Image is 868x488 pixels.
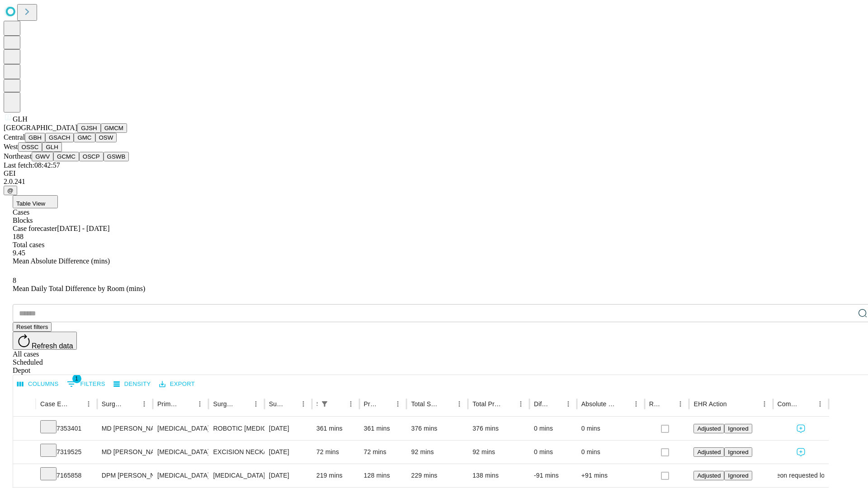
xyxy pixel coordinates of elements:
div: Comments [778,400,800,408]
button: Menu [453,398,466,410]
button: OSW [95,133,117,142]
span: West [4,143,18,150]
span: Table View [16,200,45,207]
button: Ignored [724,447,752,457]
div: DPM [PERSON_NAME] [PERSON_NAME] [102,464,148,487]
button: GLH [42,142,61,152]
div: 72 mins [364,441,402,464]
button: GBH [25,133,45,142]
div: [MEDICAL_DATA] [157,441,204,464]
div: 219 mins [316,464,355,487]
button: Refresh data [13,332,77,350]
button: Reset filters [13,322,52,332]
button: Menu [138,398,151,410]
span: Northeast [4,152,32,160]
div: 376 mins [411,417,463,440]
div: 229 mins [411,464,463,487]
span: Refresh data [32,342,73,350]
span: 9.45 [13,249,25,257]
span: Adjusted [697,425,721,432]
div: [DATE] [269,417,307,440]
button: Sort [549,398,562,410]
div: 138 mins [472,464,525,487]
button: Sort [181,398,193,410]
button: Menu [814,398,826,410]
button: Menu [250,398,262,410]
span: Ignored [728,472,748,479]
button: Expand [18,421,31,437]
button: Menu [630,398,642,410]
div: Case Epic Id [40,400,69,408]
button: Sort [502,398,514,410]
button: Sort [379,398,392,410]
span: Ignored [728,425,748,432]
button: Sort [617,398,630,410]
div: EHR Action [693,400,726,408]
div: [MEDICAL_DATA] [157,464,204,487]
span: Adjusted [697,449,721,455]
span: Last fetch: 08:42:57 [4,161,60,169]
span: [GEOGRAPHIC_DATA] [4,124,77,131]
button: Menu [392,398,404,410]
button: GMCM [101,123,127,133]
div: 0 mins [581,441,640,464]
button: GMC [74,133,95,142]
span: GLH [13,115,28,123]
span: surgeon requested longer [764,464,838,487]
div: Difference [534,400,548,408]
div: [MEDICAL_DATA] RECESSION [213,464,259,487]
div: MD [PERSON_NAME] [PERSON_NAME] [102,441,148,464]
span: [DATE] - [DATE] [57,225,109,232]
span: Central [4,133,25,141]
button: Sort [237,398,250,410]
div: Absolute Difference [581,400,616,408]
div: 128 mins [364,464,402,487]
button: Menu [758,398,771,410]
button: Adjusted [693,424,724,433]
div: Scheduled In Room Duration [316,400,317,408]
button: Sort [70,398,82,410]
div: Predicted In Room Duration [364,400,378,408]
div: 7165858 [40,464,93,487]
button: Select columns [15,377,61,391]
button: Sort [440,398,453,410]
div: MD [PERSON_NAME] [PERSON_NAME] [102,417,148,440]
button: Sort [801,398,814,410]
button: Menu [82,398,95,410]
div: 92 mins [411,441,463,464]
div: 2.0.241 [4,178,864,186]
button: Menu [674,398,687,410]
div: Total Scheduled Duration [411,400,439,408]
div: 7353401 [40,417,93,440]
button: Sort [284,398,297,410]
button: Adjusted [693,471,724,480]
div: 92 mins [472,441,525,464]
div: EXCISION NECK/CHEST SUBQ TUMOR, 3 CM OR MORE [213,441,259,464]
span: Mean Absolute Difference (mins) [13,257,110,265]
button: Adjusted [693,447,724,457]
button: Expand [18,445,31,460]
button: Sort [125,398,138,410]
div: GEI [4,169,864,178]
span: @ [7,187,14,194]
button: Density [111,377,153,391]
button: Menu [193,398,206,410]
div: 0 mins [534,417,572,440]
button: OSSC [18,142,42,152]
div: 361 mins [364,417,402,440]
button: GSWB [104,152,129,161]
button: OSCP [79,152,104,161]
div: [MEDICAL_DATA] [157,417,204,440]
span: Reset filters [16,324,48,330]
button: GSACH [45,133,74,142]
div: 0 mins [581,417,640,440]
button: Table View [13,195,58,208]
button: Expand [18,468,31,484]
div: Surgeon Name [102,400,124,408]
span: Adjusted [697,472,721,479]
button: Menu [297,398,310,410]
div: ROBOTIC [MEDICAL_DATA] [MEDICAL_DATA] REPAIR WO/ MESH [213,417,259,440]
div: 1 active filter [318,398,331,410]
div: Resolved in EHR [649,400,661,408]
button: Menu [562,398,575,410]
